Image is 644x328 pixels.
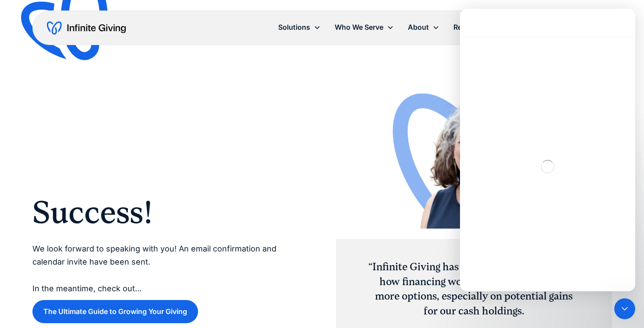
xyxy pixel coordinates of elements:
a: home [47,21,126,35]
div: Who We Serve [328,18,401,37]
iframe: Intercom live chat [460,9,635,291]
p: We look forward to speaking with you! An email confirmation and calendar invite have been sent. I... [32,242,278,296]
div: Resources [453,21,489,33]
div: About [401,18,446,37]
a: The Ultimate Guide to Growing Your Giving [32,300,198,323]
h2: Success! [32,194,278,231]
div: Solutions [271,18,328,37]
div: About [408,21,429,33]
iframe: Intercom live chat [614,298,635,319]
div: Who We Serve [335,21,383,33]
div: Resources [446,18,506,37]
div: Solutions [278,21,310,33]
